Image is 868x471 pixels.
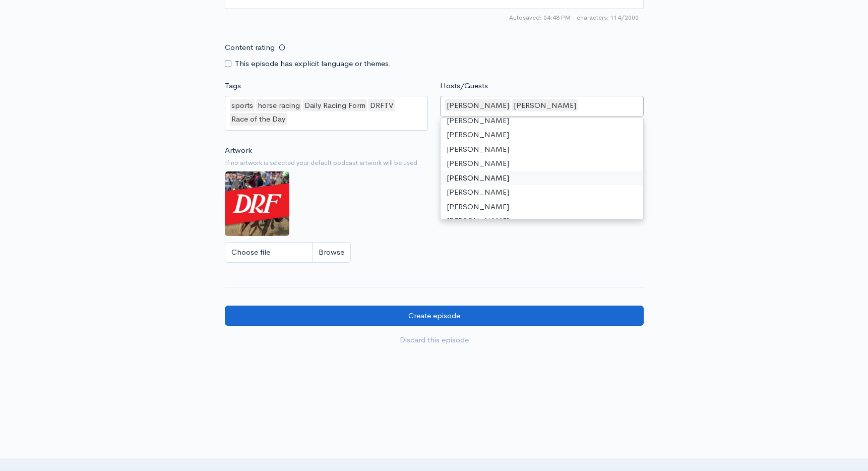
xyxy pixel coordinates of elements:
[230,113,287,126] div: Race of the Day
[225,80,241,92] label: Tags
[225,145,252,156] label: Artwork
[441,156,643,171] div: [PERSON_NAME]
[509,13,571,22] span: Autosaved: 04:48 PM
[441,171,643,186] div: [PERSON_NAME]
[441,142,643,157] div: [PERSON_NAME]
[440,80,488,92] label: Hosts/Guests
[368,99,395,112] div: DRFTV
[225,37,275,58] label: Content rating
[225,330,644,350] a: Discard this episode
[256,99,301,112] div: horse racing
[225,158,644,168] small: If no artwork is selected your default podcast artwork will be used
[230,99,255,112] div: sports
[441,185,643,200] div: [PERSON_NAME]
[441,214,643,228] div: [PERSON_NAME]
[441,200,643,214] div: [PERSON_NAME]
[441,113,643,128] div: [PERSON_NAME]
[235,58,391,70] label: This episode has explicit language or themes.
[577,13,639,22] span: 114/2000
[303,99,367,112] div: Daily Racing Form
[512,99,578,112] div: [PERSON_NAME]
[441,128,643,142] div: [PERSON_NAME]
[445,99,511,112] div: [PERSON_NAME]
[225,306,644,326] input: Create episode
